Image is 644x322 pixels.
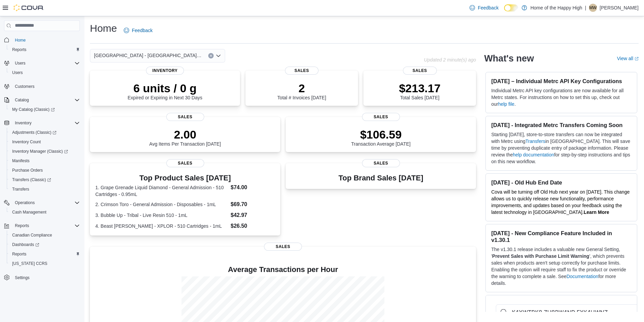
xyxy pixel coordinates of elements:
[492,253,589,259] strong: Prevent Sales with Purchase Limit Warning
[12,222,32,230] button: Reports
[338,174,423,182] h3: Top Brand Sales [DATE]
[15,84,34,89] span: Customers
[9,166,46,174] a: Purchase Orders
[12,70,23,75] span: Users
[95,266,471,274] h4: Average Transactions per Hour
[7,240,82,249] a: Dashboards
[12,222,80,230] span: Reports
[12,59,80,67] span: Users
[12,273,80,281] span: Settings
[12,168,43,173] span: Purchase Orders
[12,199,80,207] span: Operations
[12,59,28,67] button: Users
[1,221,82,230] button: Reports
[9,157,32,165] a: Manifests
[216,53,221,58] button: Open list of options
[231,222,275,230] dd: $26.50
[15,275,29,280] span: Settings
[7,207,82,217] button: Cash Management
[424,57,476,63] p: Updated 2 minute(s) ago
[7,128,82,137] a: Adjustments (Classic)
[1,272,82,282] button: Settings
[9,241,42,249] a: Dashboards
[12,274,32,282] a: Settings
[362,113,400,121] span: Sales
[530,4,582,12] p: Home of the Happy High
[584,209,609,215] strong: Learn More
[491,87,631,107] p: Individual Metrc API key configurations are now available for all Metrc states. For instructions ...
[7,68,82,77] button: Users
[491,179,631,186] h3: [DATE] - Old Hub End Date
[9,250,29,258] a: Reports
[132,27,152,34] span: Feedback
[491,246,631,287] p: The v1.30.1 release includes a valuable new General Setting, ' ', which prevents sales when produ...
[9,105,80,114] span: My Catalog (Classic)
[399,81,440,95] p: $213.17
[585,4,586,12] p: |
[12,251,26,257] span: Reports
[7,137,82,147] button: Inventory Count
[7,45,82,54] button: Reports
[491,230,631,243] h3: [DATE] - New Compliance Feature Included in v1.30.1
[166,159,204,167] span: Sales
[484,53,534,64] h2: What's new
[149,128,221,147] div: Avg Items Per Transaction [DATE]
[9,176,54,184] a: Transfers (Classic)
[12,158,29,164] span: Manifests
[277,81,326,95] p: 2
[15,38,26,43] span: Home
[635,57,639,61] svg: External link
[7,230,82,240] button: Canadian Compliance
[12,199,38,207] button: Operations
[12,139,41,145] span: Inventory Count
[7,105,82,114] a: My Catalog (Classic)
[9,128,59,137] a: Adjustments (Classic)
[9,138,44,146] a: Inventory Count
[7,259,82,268] button: [US_STATE] CCRS
[491,189,629,215] span: Cova will be turning off Old Hub next year on [DATE]. This change allows us to quickly release ne...
[12,36,28,44] a: Home
[277,81,326,100] div: Total # Invoices [DATE]
[491,122,631,128] h3: [DATE] - Integrated Metrc Transfers Coming Soon
[1,198,82,207] button: Operations
[351,128,411,141] p: $106.59
[95,201,228,208] dt: 2. Crimson Toro - General Admission - Disposables - 1mL
[95,174,275,182] h3: Top Product Sales [DATE]
[9,208,80,216] span: Cash Management
[9,166,80,174] span: Purchase Orders
[467,1,501,15] a: Feedback
[12,107,55,112] span: My Catalog (Classic)
[9,250,80,258] span: Reports
[12,187,29,192] span: Transfers
[525,139,545,144] a: Transfers
[12,232,52,238] span: Canadian Compliance
[149,128,221,141] p: 2.00
[9,46,80,54] span: Reports
[7,249,82,259] button: Reports
[9,46,29,54] a: Reports
[1,35,82,45] button: Home
[351,128,411,147] div: Transaction Average [DATE]
[12,177,51,182] span: Transfers (Classic)
[7,156,82,166] button: Manifests
[12,209,46,215] span: Cash Management
[504,4,518,11] input: Dark Mode
[9,208,49,216] a: Cash Management
[9,231,55,239] a: Canadian Compliance
[128,81,202,95] p: 6 units / 0 g
[9,147,80,155] span: Inventory Manager (Classic)
[9,259,50,268] a: [US_STATE] CCRS
[146,67,184,75] span: Inventory
[12,130,56,135] span: Adjustments (Classic)
[4,32,80,300] nav: Complex example
[12,119,80,127] span: Inventory
[491,78,631,84] h3: [DATE] – Individual Metrc API Key Configurations
[15,97,29,103] span: Catalog
[7,147,82,156] a: Inventory Manager (Classic)
[491,131,631,165] p: Starting [DATE], store-to-store transfers can now be integrated with Metrc using in [GEOGRAPHIC_D...
[12,82,37,91] a: Customers
[9,185,80,193] span: Transfers
[567,274,598,279] a: Documentation
[15,200,35,205] span: Operations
